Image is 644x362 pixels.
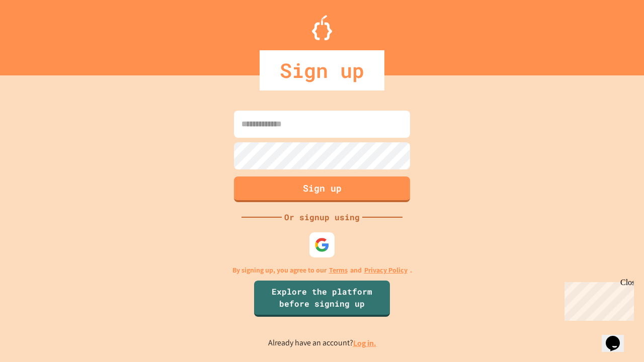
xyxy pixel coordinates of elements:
[282,211,362,223] div: Or signup using
[312,15,332,40] img: Logo.svg
[234,176,410,202] button: Sign up
[232,265,412,276] p: By signing up, you agree to our and .
[353,338,376,348] a: Log in.
[314,237,330,252] img: google-icon.svg
[4,4,69,64] div: Chat with us now!Close
[254,281,390,317] a: Explore the platform before signing up
[602,322,634,352] iframe: chat widget
[268,337,376,349] p: Already have an account?
[260,50,384,90] div: Sign up
[560,278,634,321] iframe: chat widget
[329,265,348,276] a: Terms
[364,265,408,276] a: Privacy Policy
